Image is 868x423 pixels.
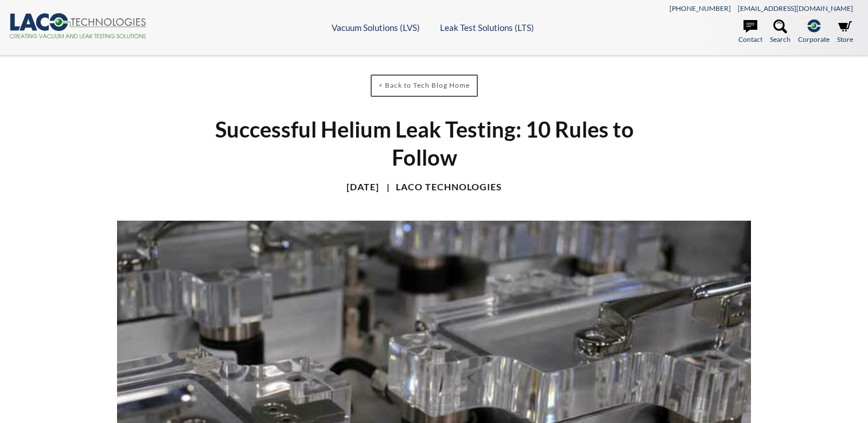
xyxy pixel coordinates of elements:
a: Store [837,19,853,45]
h4: LACO Technologies [381,181,502,193]
h1: Successful Helium Leak Testing: 10 Rules to Follow [213,115,636,172]
a: [PHONE_NUMBER] [670,4,731,13]
span: Corporate [798,34,830,45]
h4: [DATE] [347,181,379,193]
a: Search [770,19,791,45]
a: [EMAIL_ADDRESS][DOMAIN_NAME] [738,4,853,13]
a: Contact [738,19,762,45]
a: Leak Test Solutions (LTS) [440,22,534,33]
a: Vacuum Solutions (LVS) [332,22,420,33]
a: < Back to Tech Blog Home [371,75,478,97]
